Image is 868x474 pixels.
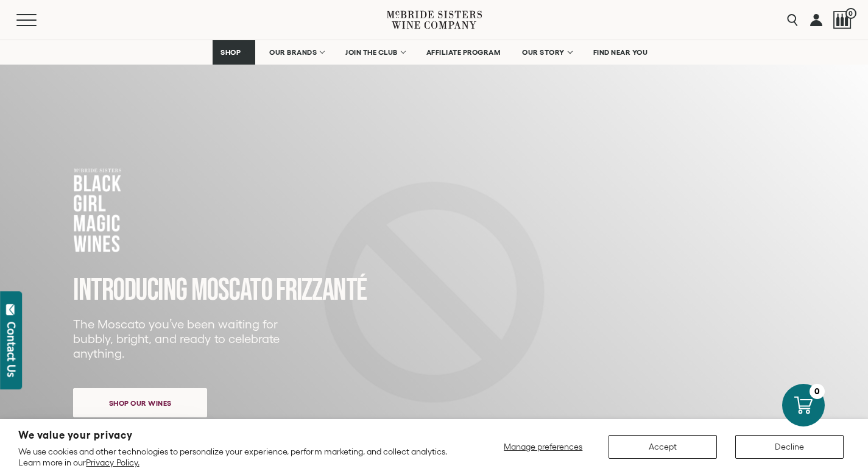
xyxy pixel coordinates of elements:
a: OUR STORY [514,40,579,65]
span: JOIN THE CLUB [345,48,398,57]
span: AFFILIATE PROGRAM [426,48,501,57]
span: OUR BRANDS [269,48,317,57]
div: 0 [810,384,825,399]
a: FIND NEAR YOU [585,40,656,65]
button: Mobile Menu Trigger [16,14,60,26]
button: Decline [735,435,844,459]
p: We use cookies and other technologies to personalize your experience, perform marketing, and coll... [18,446,455,468]
h2: We value your privacy [18,430,455,440]
a: JOIN THE CLUB [337,40,412,65]
a: SHOP [213,40,255,65]
span: FRIZZANTé [276,272,367,309]
button: Accept [609,435,717,459]
a: Shop our wines [73,388,207,417]
p: The Moscato you’ve been waiting for bubbly, bright, and ready to celebrate anything. [73,317,288,361]
span: SHOP [221,48,241,57]
span: Manage preferences [504,442,582,451]
span: INTRODUCING [73,272,187,309]
div: Contact Us [5,322,18,377]
span: OUR STORY [522,48,565,57]
a: AFFILIATE PROGRAM [418,40,509,65]
span: Shop our wines [88,391,193,415]
button: Manage preferences [496,435,590,459]
a: Privacy Policy. [86,458,139,467]
a: OUR BRANDS [261,40,331,65]
span: FIND NEAR YOU [593,48,648,57]
span: MOSCATO [191,272,272,309]
span: 0 [845,8,856,19]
